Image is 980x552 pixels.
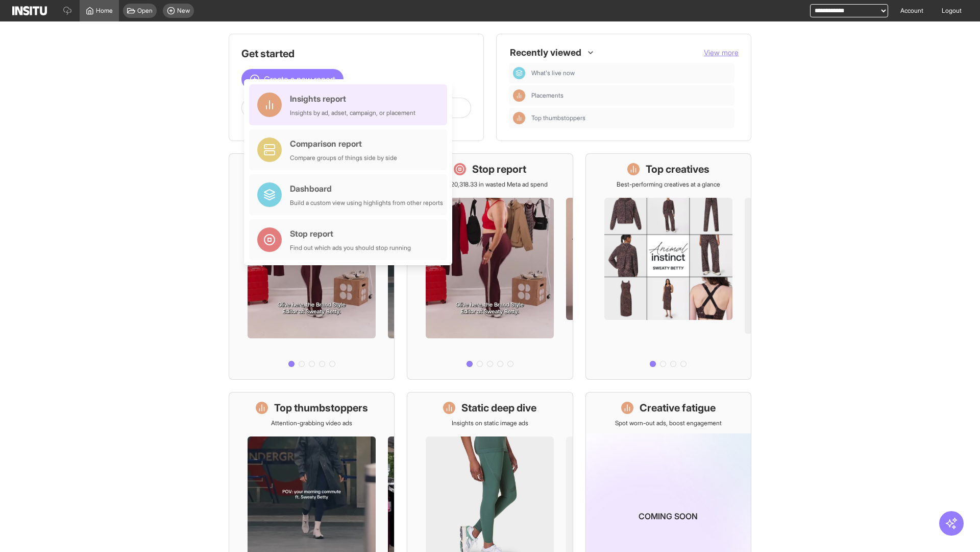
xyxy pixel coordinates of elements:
h1: Top thumbstoppers [274,401,368,415]
div: Comparison report [290,137,397,150]
a: What's live nowSee all active ads instantly [229,153,395,380]
div: Find out which ads you should stop running [290,244,411,252]
a: Top creativesBest-performing creatives at a glance [585,153,751,380]
div: Insights report [290,93,415,105]
div: Insights by ad, adset, campaign, or placement [290,109,415,117]
span: Placements [531,91,563,100]
h1: Top creatives [646,162,709,176]
div: Build a custom view using highlights from other reports [290,199,443,207]
p: Save £20,318.33 in wasted Meta ad spend [432,180,548,189]
h1: Stop report [472,162,526,176]
button: View more [704,48,739,58]
div: Dashboard [290,182,443,195]
h1: Get started [241,47,471,61]
div: Compare groups of things side by side [290,154,397,162]
span: Placements [531,91,730,100]
div: Insights [513,89,525,102]
span: Create a new report [264,73,335,85]
span: Home [96,7,113,15]
p: Attention-grabbing video ads [271,419,352,427]
span: View more [704,48,739,57]
div: Dashboard [513,67,525,79]
a: Stop reportSave £20,318.33 in wasted Meta ad spend [407,153,573,380]
h1: Static deep dive [461,401,536,415]
div: Insights [513,112,525,124]
button: Create a new report [241,69,344,89]
span: What's live now [531,69,575,77]
span: Open [137,7,153,15]
span: New [177,7,190,15]
span: Top thumbstoppers [531,114,585,122]
span: Top thumbstoppers [531,114,730,122]
img: Logo [12,6,47,15]
p: Insights on static image ads [452,419,528,427]
div: Stop report [290,227,411,240]
p: Best-performing creatives at a glance [617,180,720,189]
span: What's live now [531,69,730,77]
